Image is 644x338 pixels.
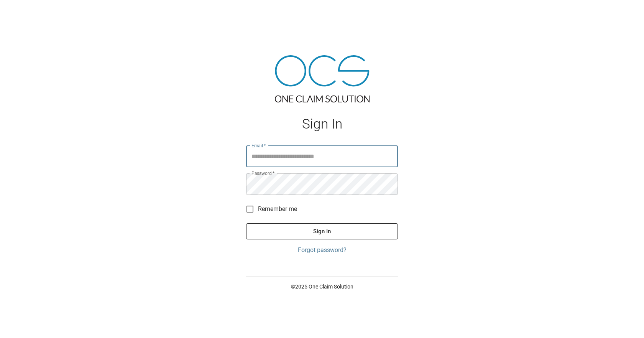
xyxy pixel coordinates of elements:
label: Password [251,170,274,176]
img: ocs-logo-white-transparent.png [9,5,40,20]
h1: Sign In [246,116,398,132]
a: Forgot password? [246,246,398,255]
p: © 2025 One Claim Solution [246,283,398,290]
img: ocs-logo-tra.png [275,55,370,102]
label: Email [251,142,266,149]
span: Remember me [258,204,297,214]
button: Sign In [246,223,398,239]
